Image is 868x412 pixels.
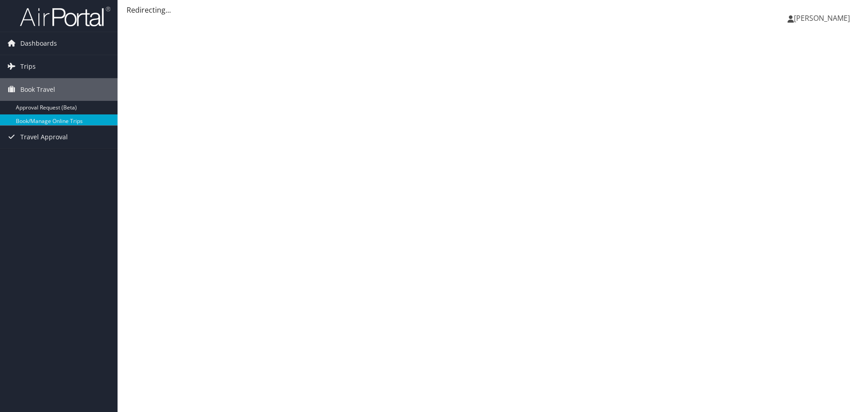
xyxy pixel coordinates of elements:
[20,126,68,148] span: Travel Approval
[794,13,850,23] span: [PERSON_NAME]
[20,6,110,27] img: airportal-logo.png
[20,78,55,101] span: Book Travel
[788,5,859,32] a: [PERSON_NAME]
[20,55,36,78] span: Trips
[20,32,57,55] span: Dashboards
[127,5,859,15] div: Redirecting...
